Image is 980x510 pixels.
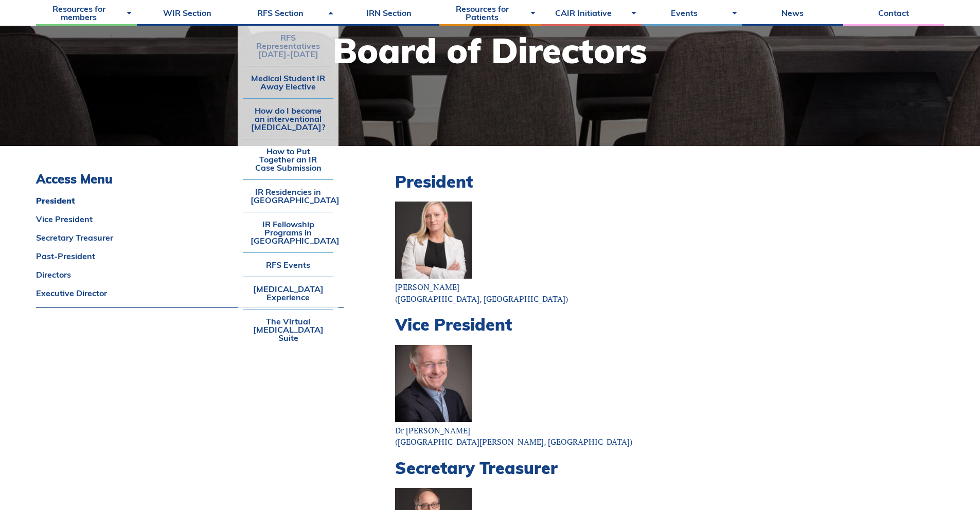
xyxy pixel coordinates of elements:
[243,99,333,139] a: How do I become an interventional [MEDICAL_DATA]?
[36,270,344,279] a: Directors
[243,139,333,179] a: How to Put Together an IR Case Submission
[395,172,867,191] h2: President
[243,66,333,98] a: Medical Student IR Away Elective
[36,252,344,260] a: Past-President
[395,458,867,478] h2: Secretary Treasurer
[243,277,333,309] a: [MEDICAL_DATA] Experience
[36,172,344,187] h3: Access Menu
[36,215,344,223] a: Vice President
[36,196,344,205] a: President
[243,212,333,252] a: IR Fellowship Programs in [GEOGRAPHIC_DATA]
[243,309,333,350] a: The Virtual [MEDICAL_DATA] Suite
[36,289,344,297] a: Executive Director
[243,253,333,277] a: RFS Events
[395,315,867,334] h2: Vice President
[243,180,333,212] a: IR Residencies in [GEOGRAPHIC_DATA]
[395,345,867,448] p: Dr [PERSON_NAME] ([GEOGRAPHIC_DATA][PERSON_NAME], [GEOGRAPHIC_DATA])
[243,26,333,66] a: RFS Representatives [DATE]-[DATE]
[395,202,867,304] p: [PERSON_NAME] ([GEOGRAPHIC_DATA], [GEOGRAPHIC_DATA])
[36,233,344,242] a: Secretary Treasurer
[333,33,647,68] h1: Board of Directors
